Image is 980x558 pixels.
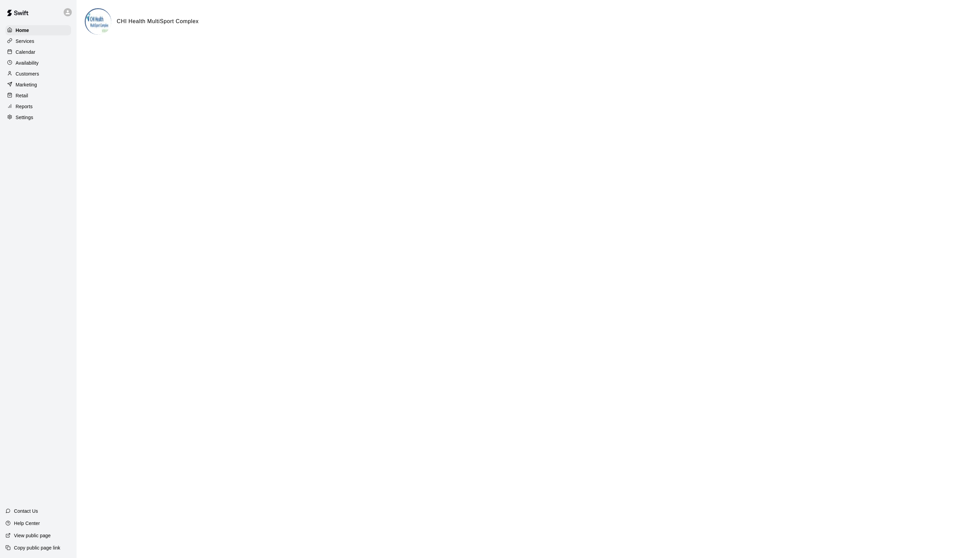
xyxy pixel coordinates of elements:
p: Settings [16,114,33,121]
h6: CHI Health MultiSport Complex [117,17,199,26]
p: View public page [14,532,51,539]
a: Home [5,25,71,35]
a: Marketing [5,80,71,90]
p: Marketing [16,81,37,88]
a: Retail [5,91,71,101]
p: Home [16,27,29,34]
img: CHI Health MultiSport Complex logo [86,9,111,35]
a: Calendar [5,47,71,57]
p: Help Center [14,520,40,527]
p: Customers [16,70,39,77]
a: Reports [5,101,71,112]
p: Reports [16,103,33,110]
a: Availability [5,58,71,68]
p: Calendar [16,49,35,55]
p: Contact Us [14,508,38,514]
a: Customers [5,69,71,79]
p: Services [16,38,34,45]
p: Copy public page link [14,544,60,551]
p: Availability [16,60,39,66]
p: Retail [16,92,28,99]
a: Services [5,36,71,46]
a: Settings [5,112,71,122]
